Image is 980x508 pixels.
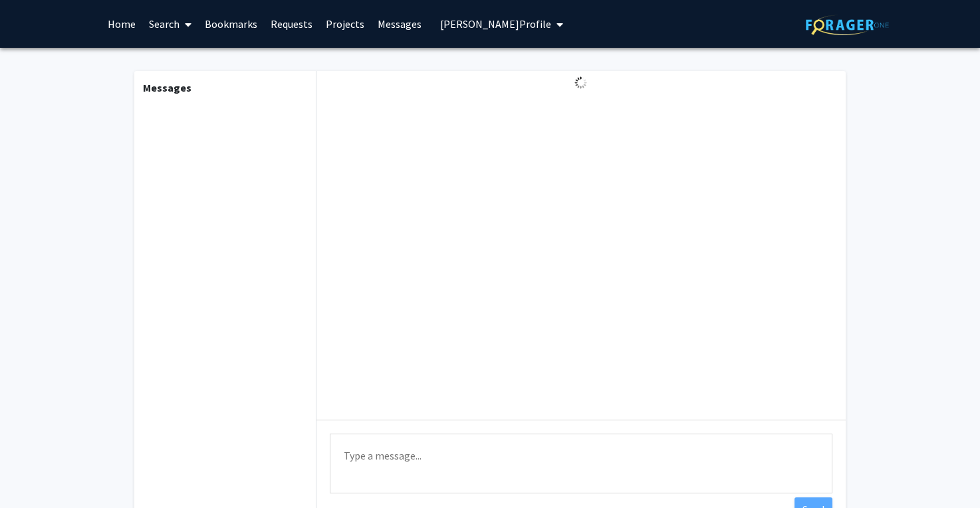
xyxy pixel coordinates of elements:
[142,1,198,47] a: Search
[806,15,889,35] img: ForagerOne Logo
[143,81,191,94] b: Messages
[330,434,832,493] textarea: Message
[440,17,551,31] span: [PERSON_NAME] Profile
[101,1,142,47] a: Home
[264,1,319,47] a: Requests
[569,71,592,94] img: Loading
[198,1,264,47] a: Bookmarks
[371,1,428,47] a: Messages
[319,1,371,47] a: Projects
